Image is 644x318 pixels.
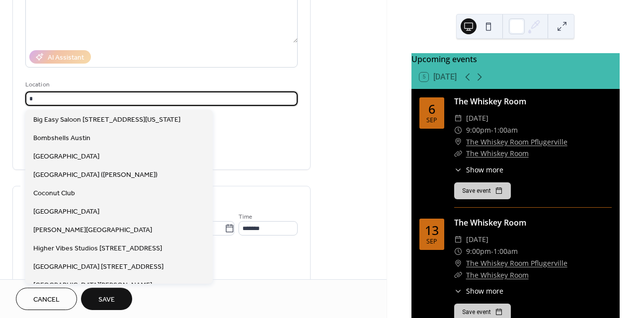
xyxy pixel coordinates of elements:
div: ​ [454,112,462,124]
span: [GEOGRAPHIC_DATA] [33,207,99,217]
div: ​ [454,148,462,159]
span: Cancel [33,295,60,305]
span: [GEOGRAPHIC_DATA] ([PERSON_NAME]) [33,170,158,180]
span: [PERSON_NAME][GEOGRAPHIC_DATA] [33,225,152,236]
span: Coconut Club [33,188,75,199]
button: ​Show more [454,286,503,296]
div: ​ [454,136,462,148]
a: The Whiskey Room Pflugerville [466,136,567,148]
span: Big Easy Saloon [STREET_ADDRESS][US_STATE] [33,115,180,125]
div: ​ [454,286,462,296]
span: Show more [466,286,503,296]
div: ​ [454,245,462,257]
div: Upcoming events [411,53,620,65]
div: Sep [426,238,437,245]
div: 6 [428,103,435,115]
button: Cancel [16,288,77,310]
span: 1:00am [493,245,518,257]
button: Save [81,288,132,310]
span: 1:00am [493,124,518,136]
span: Bombshells Austin [33,133,90,144]
div: 13 [425,224,439,237]
a: The Whiskey Room [466,270,529,280]
button: ​Show more [454,164,503,175]
span: 9:00pm [466,124,491,136]
div: Sep [426,117,437,124]
button: Save event [454,182,511,199]
a: The Whiskey Room [454,217,526,228]
span: 9:00pm [466,245,491,257]
span: [GEOGRAPHIC_DATA] [33,152,99,162]
span: [GEOGRAPHIC_DATA][PERSON_NAME] [33,280,152,291]
span: - [491,124,493,136]
span: [DATE] [466,112,488,124]
a: The Whiskey Room Pflugerville [466,257,567,269]
div: ​ [454,269,462,281]
span: Show more [466,164,503,175]
span: Time [239,212,252,222]
span: Higher Vibes Studios [STREET_ADDRESS] [33,243,162,254]
div: Location [25,79,296,90]
a: The Whiskey Room [454,96,526,107]
span: [DATE] [466,234,488,245]
span: [GEOGRAPHIC_DATA] [STREET_ADDRESS] [33,262,163,272]
span: - [491,245,493,257]
div: ​ [454,234,462,245]
a: The Whiskey Room [466,149,529,158]
div: ​ [454,164,462,175]
div: ​ [454,257,462,269]
div: ​ [454,124,462,136]
span: Save [98,295,115,305]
